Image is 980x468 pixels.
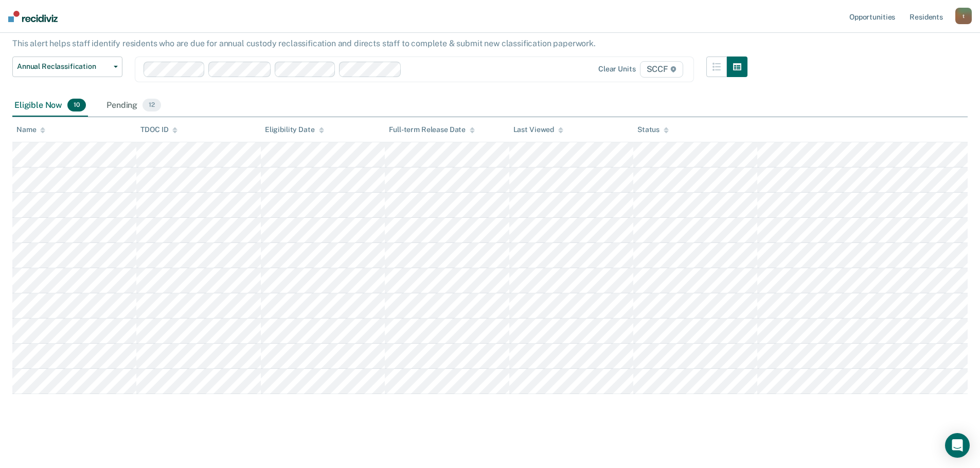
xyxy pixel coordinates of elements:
[104,95,163,117] div: Pending12
[16,125,45,134] div: Name
[598,65,636,73] div: Clear units
[945,433,970,458] div: Open Intercom Messenger
[67,99,86,112] span: 10
[12,39,596,48] p: This alert helps staff identify residents who are due for annual custody reclassification and dir...
[140,125,177,134] div: TDOC ID
[637,125,669,134] div: Status
[12,57,122,77] button: Annual Reclassification
[8,11,58,22] img: Recidiviz
[513,125,563,134] div: Last Viewed
[17,62,110,71] span: Annual Reclassification
[12,95,88,117] div: Eligible Now10
[142,99,161,112] span: 12
[265,125,324,134] div: Eligibility Date
[389,125,475,134] div: Full-term Release Date
[955,8,972,24] button: t
[640,61,683,78] span: SCCF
